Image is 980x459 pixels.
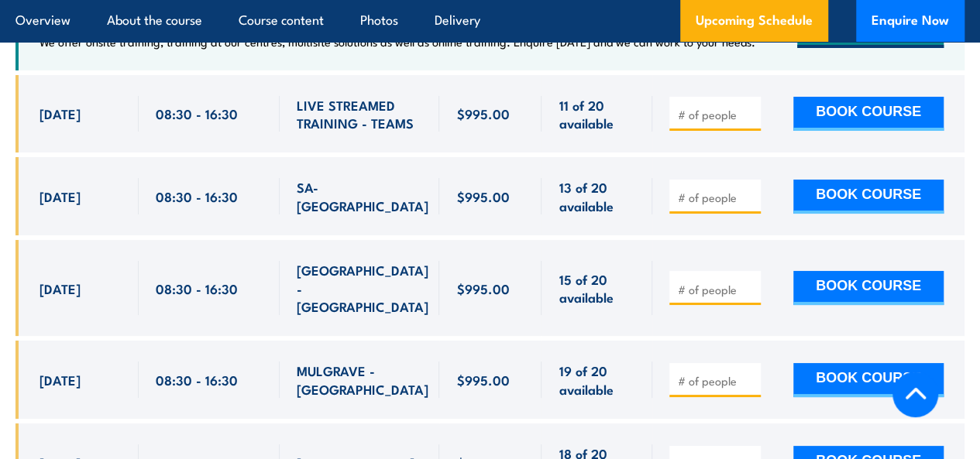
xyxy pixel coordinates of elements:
[559,96,635,132] span: 11 of 20 available
[678,107,755,122] input: # of people
[40,104,81,122] span: [DATE]
[40,279,81,297] span: [DATE]
[456,371,509,389] span: $995.00
[456,279,509,297] span: $995.00
[559,270,635,307] span: 15 of 20 available
[456,104,509,122] span: $995.00
[297,178,428,214] span: SA- [GEOGRAPHIC_DATA]
[678,282,755,297] input: # of people
[678,190,755,205] input: # of people
[156,371,238,389] span: 08:30 - 16:30
[156,104,238,122] span: 08:30 - 16:30
[559,178,635,214] span: 13 of 20 available
[297,261,428,315] span: [GEOGRAPHIC_DATA] - [GEOGRAPHIC_DATA]
[559,361,635,398] span: 19 of 20 available
[793,180,944,214] button: BOOK COURSE
[456,187,509,205] span: $995.00
[156,187,238,205] span: 08:30 - 16:30
[156,279,238,297] span: 08:30 - 16:30
[40,371,81,389] span: [DATE]
[40,187,81,205] span: [DATE]
[793,363,944,397] button: BOOK COURSE
[297,361,428,398] span: MULGRAVE - [GEOGRAPHIC_DATA]
[678,373,755,389] input: # of people
[793,97,944,131] button: BOOK COURSE
[793,271,944,305] button: BOOK COURSE
[297,96,423,132] span: LIVE STREAMED TRAINING - TEAMS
